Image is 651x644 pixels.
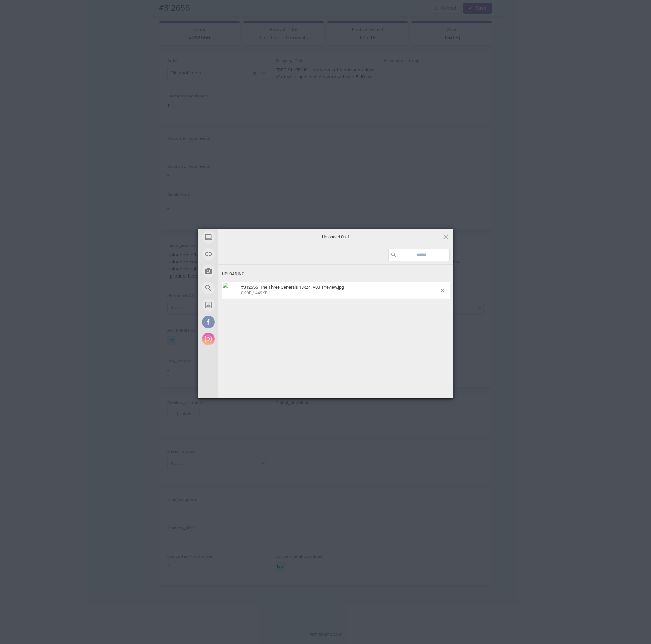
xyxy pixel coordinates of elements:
span: Click here or hit ESC to close picker [442,233,450,240]
span: Uploaded 0 / 1 [268,234,404,240]
div: Uploading [222,268,450,281]
span: #312656_The Three Generals 18x24_V00_Preview.jpg [239,285,441,296]
span: 0.00B / [241,291,254,296]
span: 449KB [255,291,267,296]
span: #312656_The Three Generals 18x24_V00_Preview.jpg [241,285,344,290]
img: 7433d820-a2f9-4810-b590-1aebb2824098 [222,282,239,299]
